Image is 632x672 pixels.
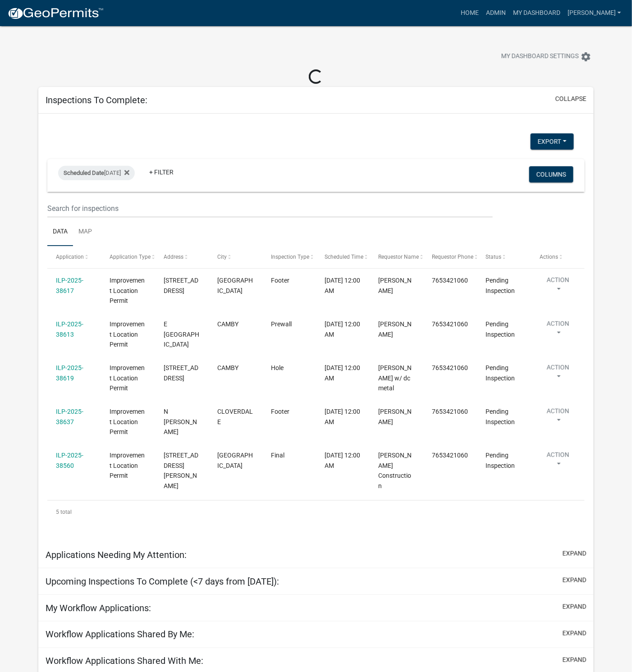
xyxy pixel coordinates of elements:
[540,319,577,342] button: Action
[271,408,289,415] span: Footer
[325,320,360,338] span: 10/15/2025, 12:00 AM
[540,450,577,473] button: Action
[432,320,468,328] span: 7653421060
[486,277,515,294] span: Pending Inspection
[217,254,227,260] span: City
[47,218,73,247] a: Data
[47,501,585,523] div: 5 total
[494,48,599,65] button: My Dashboard Settingssettings
[209,246,262,268] datatable-header-cell: City
[142,164,181,180] a: + Filter
[56,320,83,338] a: ILP-2025-38613
[555,94,586,104] button: collapse
[271,277,289,284] span: Footer
[432,254,474,260] span: Requestor Phone
[486,364,515,382] span: Pending Inspection
[325,408,360,425] span: 10/15/2025, 12:00 AM
[432,277,468,284] span: 7653421060
[101,246,155,268] datatable-header-cell: Application Type
[432,364,468,371] span: 7653421060
[46,603,151,613] h5: My Workflow Applications:
[540,275,577,298] button: Action
[110,254,151,260] span: Application Type
[486,408,515,425] span: Pending Inspection
[325,364,360,382] span: 10/15/2025, 12:00 AM
[316,246,370,268] datatable-header-cell: Scheduled Time
[378,408,412,425] span: Todd
[529,166,573,183] button: Columns
[581,51,591,62] i: settings
[56,408,83,425] a: ILP-2025-38637
[563,629,586,638] button: expand
[271,452,284,459] span: Final
[110,364,145,392] span: Improvement Location Permit
[501,51,579,62] span: My Dashboard Settings
[64,169,104,176] span: Scheduled Date
[46,549,187,560] h5: Applications Needing My Attention:
[217,364,238,371] span: CAMBY
[217,452,253,469] span: MOORESVILLE
[531,133,574,150] button: Export
[432,408,468,415] span: 7653421060
[164,254,183,260] span: Address
[457,5,482,22] a: Home
[378,277,412,294] span: John Hutslar
[325,452,360,469] span: 10/15/2025, 12:00 AM
[378,452,412,489] span: Clement Construction
[46,95,147,105] h5: Inspections To Complete:
[46,629,194,640] h5: Workflow Applications Shared By Me:
[432,452,468,459] span: 7653421060
[378,254,419,260] span: Requestor Name
[46,656,203,667] h5: Workflow Applications Shared With Me:
[164,452,198,489] span: 6651 E WATSON RD
[110,277,145,305] span: Improvement Location Permit
[271,320,292,328] span: Prewall
[540,407,577,429] button: Action
[164,320,199,348] span: E NORTH COUNTY LINE RD
[262,246,316,268] datatable-header-cell: Inspection Type
[56,254,84,260] span: Application
[217,277,253,294] span: MARTINSVILLE
[563,576,586,585] button: expand
[477,246,531,268] datatable-header-cell: Status
[563,549,586,558] button: expand
[110,320,145,348] span: Improvement Location Permit
[563,655,586,665] button: expand
[164,364,198,382] span: 13575 N WESTERN RD
[38,114,594,542] div: collapse
[509,5,564,22] a: My Dashboard
[217,320,238,328] span: CAMBY
[56,452,83,469] a: ILP-2025-38560
[423,246,477,268] datatable-header-cell: Requestor Phone
[164,277,198,294] span: 2534 FIRE STATION RD
[58,166,135,180] div: [DATE]
[378,320,412,338] span: Richard Allison
[378,364,412,392] span: dan w/ dc metal
[540,254,558,260] span: Actions
[110,408,145,436] span: Improvement Location Permit
[110,452,145,480] span: Improvement Location Permit
[370,246,423,268] datatable-header-cell: Requestor Name
[271,254,309,260] span: Inspection Type
[73,218,97,247] a: Map
[271,364,284,371] span: Hole
[325,254,363,260] span: Scheduled Time
[564,5,625,22] a: [PERSON_NAME]
[56,277,83,294] a: ILP-2025-38617
[540,363,577,385] button: Action
[486,254,502,260] span: Status
[47,246,101,268] datatable-header-cell: Application
[47,199,493,218] input: Search for inspections
[46,576,279,587] h5: Upcoming Inspections To Complete (<7 days from [DATE]):
[217,408,253,425] span: CLOVERDALE
[486,452,515,469] span: Pending Inspection
[482,5,509,22] a: Admin
[164,408,197,436] span: N WILSON RD
[56,364,83,382] a: ILP-2025-38619
[531,246,585,268] datatable-header-cell: Actions
[563,602,586,612] button: expand
[486,320,515,338] span: Pending Inspection
[325,277,360,294] span: 10/15/2025, 12:00 AM
[155,246,208,268] datatable-header-cell: Address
